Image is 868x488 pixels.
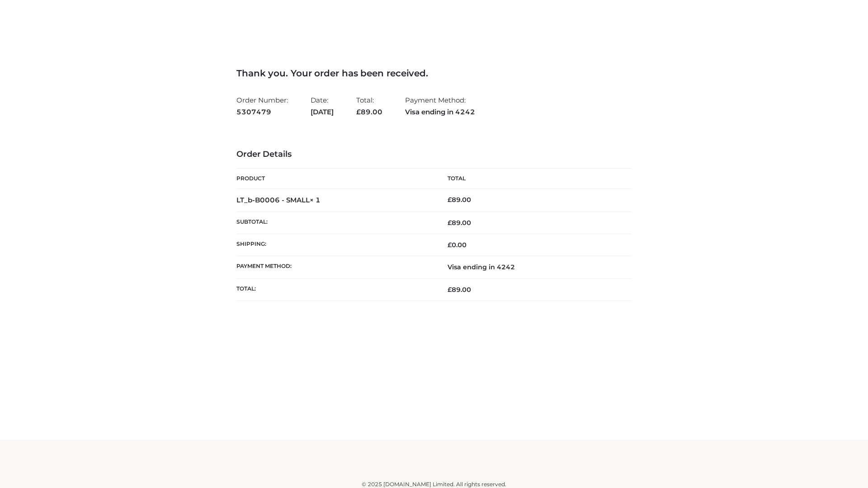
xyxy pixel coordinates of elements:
strong: Visa ending in 4242 [405,106,475,118]
span: £ [448,241,452,249]
th: Subtotal: [236,211,434,234]
li: Date: [311,92,334,120]
h3: Order Details [236,150,632,160]
span: £ [356,108,361,116]
th: Shipping: [236,234,434,256]
th: Payment method: [236,256,434,278]
li: Payment Method: [405,92,475,120]
strong: 5307479 [236,106,288,118]
span: £ [448,219,452,227]
bdi: 0.00 [448,241,467,249]
li: Order Number: [236,92,288,120]
th: Total [434,169,632,189]
span: £ [448,286,452,294]
bdi: 89.00 [448,196,471,204]
h3: Thank you. Your order has been received. [236,68,632,79]
strong: × 1 [310,196,321,204]
th: Total: [236,278,434,300]
span: 89.00 [448,219,471,227]
td: Visa ending in 4242 [434,256,632,278]
li: Total: [356,92,382,120]
strong: [DATE] [311,106,334,118]
span: £ [448,196,452,204]
th: Product [236,169,434,189]
span: 89.00 [356,108,382,116]
span: 89.00 [448,286,471,294]
strong: LT_b-B0006 - SMALL [236,196,321,204]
